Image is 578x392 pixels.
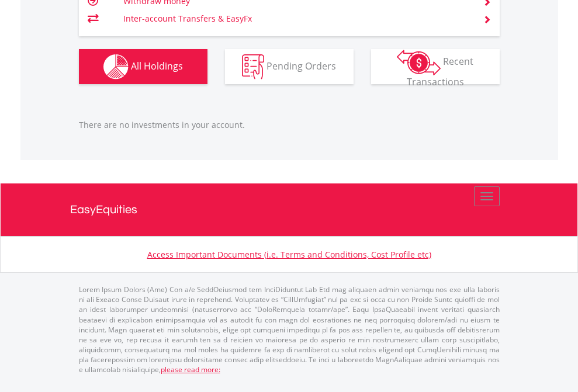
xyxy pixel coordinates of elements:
[123,10,469,27] td: Inter-account Transfers & EasyFx
[147,249,431,260] a: Access Important Documents (i.e. Terms and Conditions, Cost Profile etc)
[225,49,354,84] button: Pending Orders
[131,59,183,72] span: All Holdings
[70,183,508,236] a: EasyEquities
[103,54,129,79] img: holdings-wht.png
[266,59,336,72] span: Pending Orders
[79,119,500,131] p: There are no investments in your account.
[161,365,220,374] a: please read more:
[242,54,264,79] img: pending_instructions-wht.png
[371,49,500,84] button: Recent Transactions
[397,50,441,75] img: transactions-zar-wht.png
[79,285,500,374] p: Lorem Ipsum Dolors (Ame) Con a/e SeddOeiusmod tem InciDiduntut Lab Etd mag aliquaen admin veniamq...
[79,49,207,84] button: All Holdings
